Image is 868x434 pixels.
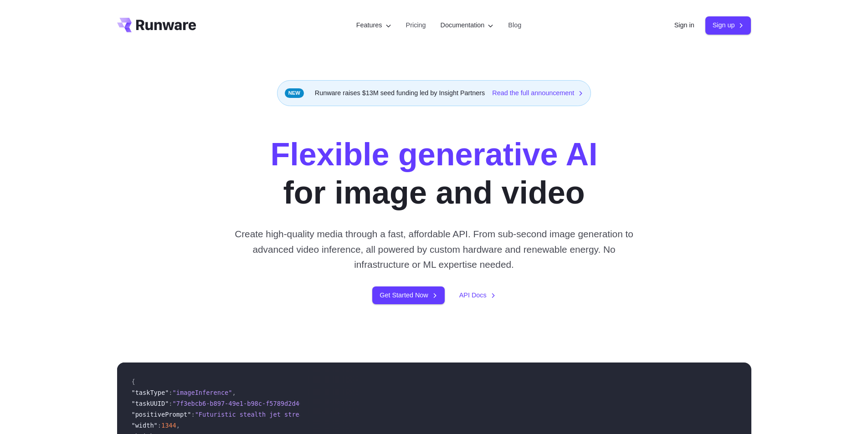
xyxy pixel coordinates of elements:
span: "taskUUID" [132,400,169,407]
span: { [132,378,135,385]
span: 1344 [161,422,176,429]
span: : [169,400,172,407]
a: Read the full announcement [492,88,583,98]
span: "width" [132,422,158,429]
a: Sign up [705,16,751,34]
div: Runware raises $13M seed funding led by Insight Partners [277,80,591,106]
span: : [191,411,195,418]
a: Go to / [117,18,196,32]
a: Blog [508,20,521,31]
span: : [158,422,161,429]
a: API Docs [459,290,496,301]
a: Sign in [674,20,694,31]
h1: for image and video [270,135,597,212]
span: , [232,389,236,396]
label: Documentation [441,20,494,31]
span: , [176,422,180,429]
span: "Futuristic stealth jet streaking through a neon-lit cityscape with glowing purple exhaust" [195,411,534,418]
span: "positivePrompt" [132,411,191,418]
span: "imageInference" [173,389,232,396]
p: Create high-quality media through a fast, affordable API. From sub-second image generation to adv... [231,226,637,272]
a: Pricing [406,20,426,31]
label: Features [356,20,391,31]
a: Get Started Now [372,286,444,304]
strong: Flexible generative AI [270,137,597,172]
span: "7f3ebcb6-b897-49e1-b98c-f5789d2d40d7" [173,400,314,407]
span: "taskType" [132,389,169,396]
span: : [169,389,172,396]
